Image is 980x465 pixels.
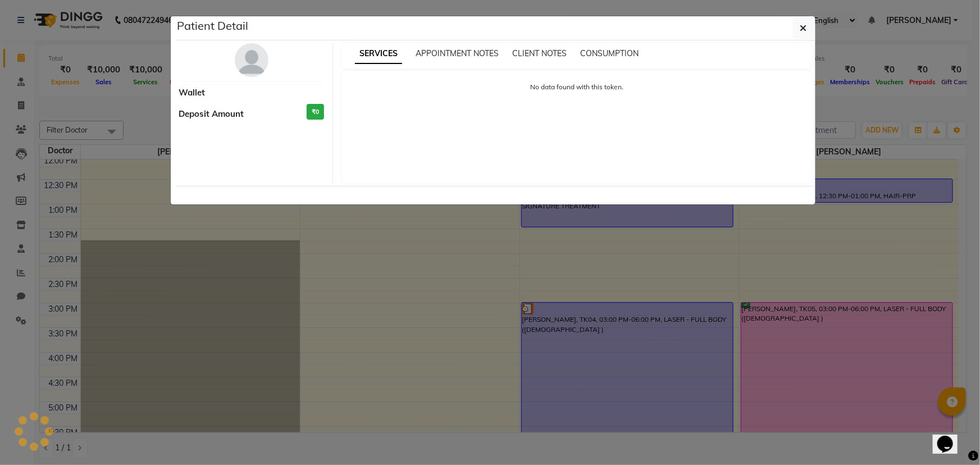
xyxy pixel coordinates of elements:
[179,108,244,121] span: Deposit Amount
[580,48,639,58] span: CONSUMPTION
[353,82,801,92] p: No data found with this token.
[512,48,567,58] span: CLIENT NOTES
[355,44,402,64] span: SERVICES
[177,17,249,34] h5: Patient Detail
[235,43,268,77] img: avatar
[307,104,324,120] h3: ₹0
[933,420,969,454] iframe: chat widget
[416,48,499,58] span: APPOINTMENT NOTES
[179,86,206,99] span: Wallet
